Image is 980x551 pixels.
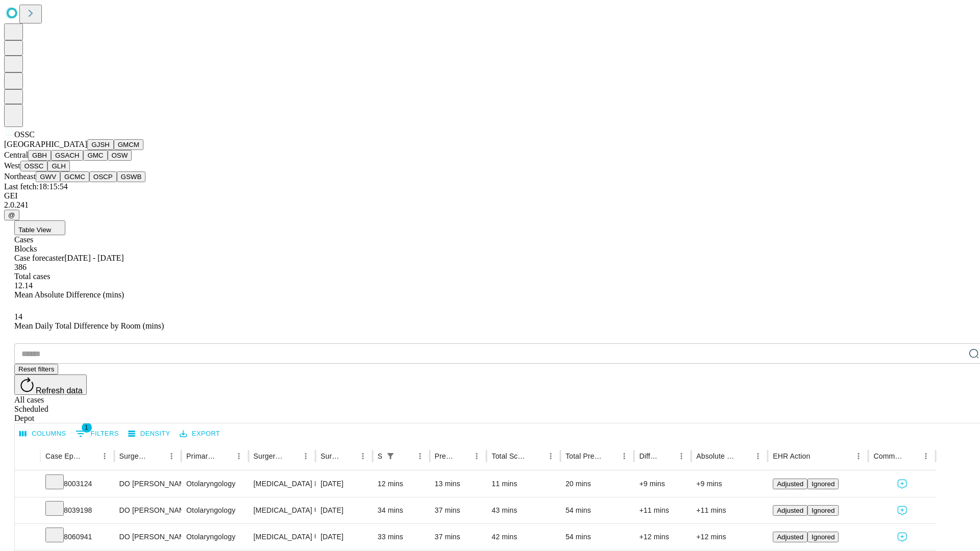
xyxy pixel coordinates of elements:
div: 54 mins [566,497,629,523]
div: [DATE] [321,497,367,523]
div: Surgery Name [254,452,283,460]
button: OSCP [89,171,117,182]
div: [MEDICAL_DATA] UNDER AGE [DEMOGRAPHIC_DATA] [254,497,310,523]
span: Reset filters [18,365,54,373]
button: Sort [529,449,544,463]
div: Case Epic Id [45,452,82,460]
button: Expand [20,475,35,493]
div: Total Predicted Duration [566,452,602,460]
span: Total cases [14,272,50,281]
div: +12 mins [696,524,763,550]
div: DO [PERSON_NAME] [PERSON_NAME] [119,497,176,523]
div: GEI [4,191,976,201]
button: GMC [83,150,107,161]
div: Scheduled In Room Duration [378,452,382,460]
div: 2.0.241 [4,201,976,210]
button: Menu [470,449,484,463]
button: Menu [617,449,631,463]
button: Menu [232,449,246,463]
div: 42 mins [492,524,555,550]
span: Ignored [812,480,835,488]
div: 8003124 [45,471,109,497]
button: GWV [36,171,60,182]
button: GSACH [51,150,83,161]
button: GMCM [114,139,143,150]
span: Adjusted [777,480,803,488]
span: Ignored [812,507,835,514]
button: Menu [356,449,370,463]
button: Expand [20,529,35,546]
button: Adjusted [773,505,807,516]
span: [GEOGRAPHIC_DATA] [4,140,87,148]
div: [DATE] [321,524,367,550]
button: Sort [811,449,825,463]
div: Difference [639,452,659,460]
span: Refresh data [36,386,83,395]
button: Show filters [73,425,121,442]
div: Surgery Date [321,452,340,460]
div: 43 mins [492,497,555,523]
div: 33 mins [378,524,425,550]
button: Ignored [807,505,839,516]
button: GBH [28,150,51,161]
button: @ [4,210,19,220]
span: 12.14 [14,281,33,290]
div: [DATE] [321,471,367,497]
span: Mean Absolute Difference (mins) [14,290,124,299]
div: Total Scheduled Duration [492,452,528,460]
div: DO [PERSON_NAME] [PERSON_NAME] [119,471,176,497]
span: Northeast [4,172,36,181]
div: Otolaryngology [186,524,243,550]
button: GCMC [60,171,89,182]
button: OSSC [20,161,48,171]
button: GLH [47,161,69,171]
div: 34 mins [378,497,425,523]
div: +12 mins [639,524,686,550]
button: Menu [674,449,689,463]
div: 13 mins [435,471,482,497]
button: Menu [751,449,765,463]
button: Menu [413,449,427,463]
span: Central [4,151,28,159]
div: [MEDICAL_DATA] INSERTION TUBE [MEDICAL_DATA] [254,471,310,497]
span: Case forecaster [14,254,64,262]
button: Adjusted [773,479,807,489]
div: 1 active filter [383,449,398,463]
span: 1 [82,422,92,433]
span: OSSC [14,130,35,139]
button: Sort [284,449,299,463]
button: Menu [919,449,933,463]
button: Menu [164,449,179,463]
span: @ [8,211,15,219]
div: Predicted In Room Duration [435,452,455,460]
div: Otolaryngology [186,497,243,523]
button: Sort [399,449,413,463]
button: Select columns [17,426,69,442]
div: 37 mins [435,524,482,550]
button: Show filters [383,449,398,463]
button: OSW [108,150,132,161]
span: West [4,161,20,170]
button: Ignored [807,479,839,489]
button: GSWB [117,171,146,182]
div: +11 mins [639,497,686,523]
button: GJSH [87,139,114,150]
div: 20 mins [566,471,629,497]
div: 54 mins [566,524,629,550]
span: Table View [18,226,51,234]
button: Expand [20,502,35,520]
div: +11 mins [696,497,763,523]
div: 8039198 [45,497,109,523]
span: 386 [14,263,27,271]
div: 11 mins [492,471,555,497]
div: Primary Service [186,452,216,460]
button: Sort [904,449,919,463]
button: Sort [455,449,470,463]
span: Adjusted [777,533,803,541]
button: Adjusted [773,532,807,542]
div: 8060941 [45,524,109,550]
button: Density [126,426,173,442]
div: 37 mins [435,497,482,523]
div: DO [PERSON_NAME] [PERSON_NAME] [119,524,176,550]
div: Absolute Difference [696,452,736,460]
